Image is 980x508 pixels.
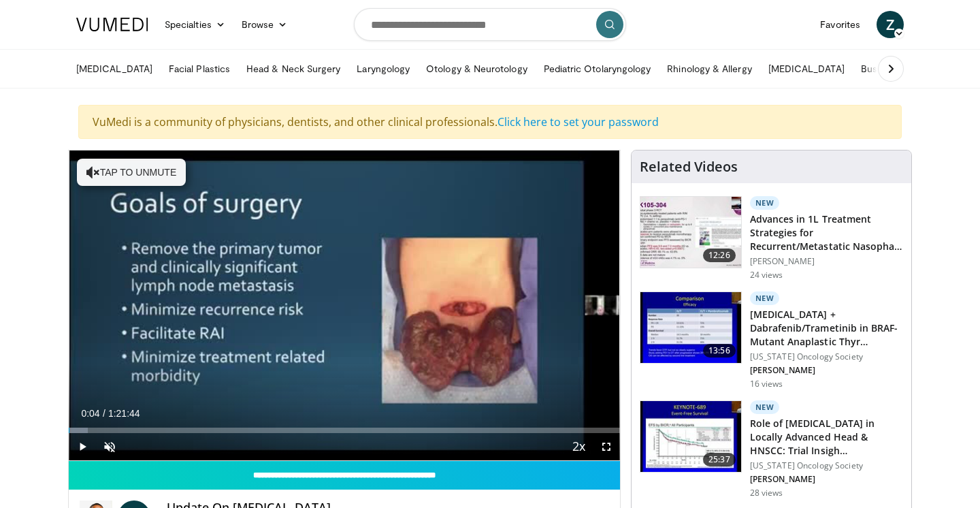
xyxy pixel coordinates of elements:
button: Play [69,433,96,460]
button: Playback Rate [566,433,593,460]
a: Specialties [157,11,233,38]
a: Z [877,11,904,38]
a: Favorites [812,11,868,38]
a: Laryngology [348,55,418,82]
a: Browse [233,11,296,38]
a: Rhinology & Allergy [659,55,759,82]
p: [PERSON_NAME] [750,365,903,376]
div: VuMedi is a community of physicians, dentists, and other clinical professionals. [78,105,902,139]
a: Click here to set your password [497,114,659,129]
p: [PERSON_NAME] [750,256,903,267]
p: 16 views [750,379,783,390]
a: Facial Plastics [161,55,238,82]
img: VuMedi Logo [76,18,148,31]
span: / [103,408,105,419]
input: Search topics, interventions [354,8,626,41]
h3: Advances in 1L Treatment Strategies for Recurrent/Metastatic Nasopha… [750,212,903,253]
a: Business [853,55,922,82]
p: [US_STATE] Oncology Society [750,460,903,471]
button: Tap to unmute [77,159,186,186]
span: 1:21:44 [108,408,140,419]
a: 13:56 New [MEDICAL_DATA] + Dabrafenib/Trametinib in BRAF-Mutant Anaplastic Thyr… [US_STATE] Oncol... [640,291,903,390]
p: 24 views [750,270,783,281]
a: 12:26 New Advances in 1L Treatment Strategies for Recurrent/Metastatic Nasopha… [PERSON_NAME] 24 ... [640,196,903,281]
span: 0:04 [81,408,99,419]
span: 25:37 [703,453,736,466]
img: ac96c57d-e06d-4717-9298-f980d02d5bc0.150x105_q85_crop-smart_upscale.jpg [640,292,741,363]
h4: Related Videos [640,159,738,175]
h3: [MEDICAL_DATA] + Dabrafenib/Trametinib in BRAF-Mutant Anaplastic Thyr… [750,308,903,349]
video-js: Video Player [69,150,620,461]
button: Fullscreen [593,433,620,460]
a: [MEDICAL_DATA] [760,55,853,82]
p: New [750,196,780,210]
p: [US_STATE] Oncology Society [750,351,903,362]
p: New [750,291,780,305]
a: [MEDICAL_DATA] [68,55,161,82]
img: 5c189fcc-fad0-49f8-a604-3b1a12888300.150x105_q85_crop-smart_upscale.jpg [640,401,741,472]
p: [PERSON_NAME] [750,474,903,485]
a: Head & Neck Surgery [238,55,348,82]
img: 4ceb072a-e698-42c8-a4a5-e0ed3959d6b7.150x105_q85_crop-smart_upscale.jpg [640,197,741,268]
a: Pediatric Otolaryngology [536,55,659,82]
a: Otology & Neurotology [418,55,535,82]
div: Progress Bar [69,428,620,433]
button: Unmute [96,433,123,460]
span: 13:56 [703,344,736,358]
a: 25:37 New Role of [MEDICAL_DATA] in Locally Advanced Head & HNSCC: Trial Insigh… [US_STATE] Oncol... [640,400,903,498]
p: New [750,400,780,414]
h3: Role of [MEDICAL_DATA] in Locally Advanced Head & HNSCC: Trial Insigh… [750,417,903,458]
p: 28 views [750,488,783,498]
span: 12:26 [703,249,736,262]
